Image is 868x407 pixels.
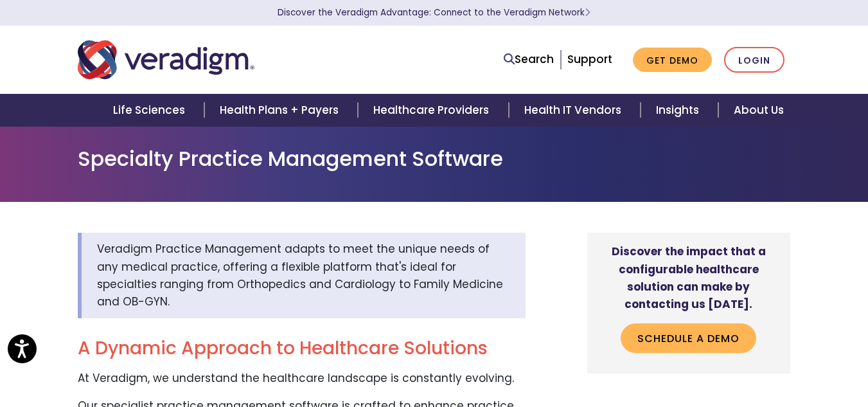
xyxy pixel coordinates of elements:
[718,94,799,127] a: About Us
[724,47,784,73] a: Login
[641,94,718,127] a: Insights
[567,51,612,67] a: Support
[585,6,590,19] span: Learn More
[358,94,508,127] a: Healthcare Providers
[509,94,641,127] a: Health IT Vendors
[612,244,766,312] strong: Discover the impact that a configurable healthcare solution can make by contacting us [DATE].
[78,39,254,81] img: Veradigm logo
[621,323,756,353] a: Schedule a Demo
[78,338,526,359] h2: A Dynamic Approach to Healthcare Solutions
[78,370,526,387] p: At Veradigm, we understand the healthcare landscape is constantly evolving.
[633,48,712,73] a: Get Demo
[204,94,358,127] a: Health Plans + Payers
[504,51,554,68] a: Search
[98,94,204,127] a: Life Sciences
[278,6,590,19] a: Discover the Veradigm Advantage: Connect to the Veradigm NetworkLearn More
[97,241,503,309] span: Veradigm Practice Management adapts to meet the unique needs of any medical practice, offering a ...
[78,147,791,171] h1: Specialty Practice Management Software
